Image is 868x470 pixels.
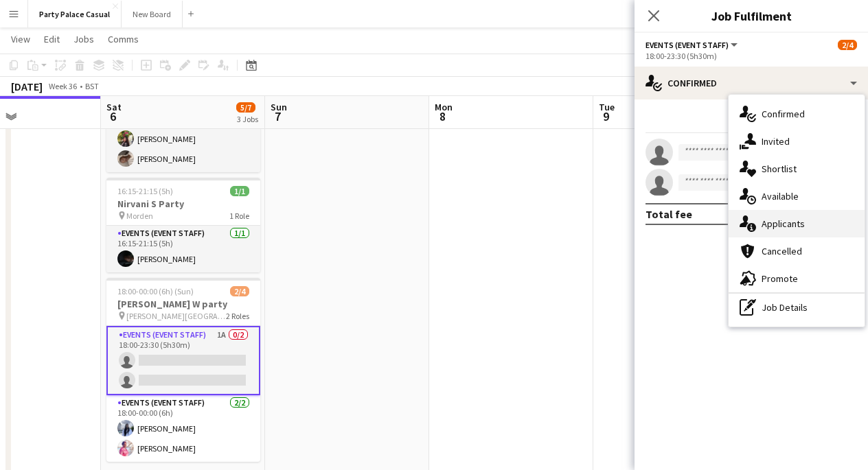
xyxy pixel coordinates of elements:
div: Job Details [729,294,865,321]
span: View [11,33,30,45]
h3: Nirvani S Party [106,198,260,210]
span: Tue [599,101,615,113]
span: Promote [762,272,798,285]
span: 6 [104,108,122,124]
span: Mon [435,101,453,113]
span: 18:00-00:00 (6h) (Sun) [117,286,194,296]
app-card-role: Events (Event Staff)2/218:00-00:00 (6h)[PERSON_NAME][PERSON_NAME] [106,395,260,462]
span: Cancelled [762,245,802,257]
div: Confirmed [635,67,868,99]
h3: Job Fulfilment [635,7,868,25]
span: Shortlist [762,163,797,175]
span: 7 [269,108,287,124]
span: Comms [108,33,139,45]
div: BST [85,81,99,91]
a: Comms [102,30,144,48]
span: 1 Role [229,211,249,221]
span: Confirmed [762,108,805,120]
span: Available [762,190,799,202]
span: 5/7 [236,102,255,113]
div: Total fee [646,207,692,221]
button: Party Palace Casual [28,1,122,27]
app-card-role: Events (Event Staff)1A0/218:00-23:30 (5h30m) [106,326,260,395]
span: 2 Roles [226,311,249,321]
span: Invited [762,135,790,148]
a: View [5,30,36,48]
span: Jobs [73,33,94,45]
span: Week 36 [45,81,80,91]
app-job-card: 18:00-00:00 (6h) (Sun)2/4[PERSON_NAME] W party [PERSON_NAME][GEOGRAPHIC_DATA]2 RolesEvents (Event... [106,278,260,462]
span: 1/1 [230,186,249,196]
div: 3 Jobs [237,114,258,124]
h3: [PERSON_NAME] W party [106,298,260,310]
span: 9 [597,108,615,124]
span: Edit [44,33,60,45]
span: 8 [433,108,453,124]
span: Events (Event Staff) [646,40,729,50]
span: 16:15-21:15 (5h) [117,186,173,196]
a: Jobs [68,30,100,48]
span: Sun [271,101,287,113]
div: 18:00-23:30 (5h30m) [646,51,857,61]
button: Events (Event Staff) [646,40,740,50]
button: New Board [122,1,183,27]
span: Sat [106,101,122,113]
span: Applicants [762,218,805,230]
app-job-card: 16:15-21:15 (5h)1/1Nirvani S Party Morden1 RoleEvents (Event Staff)1/116:15-21:15 (5h)[PERSON_NAME] [106,178,260,272]
span: [PERSON_NAME][GEOGRAPHIC_DATA] [126,311,226,321]
a: Edit [38,30,65,48]
span: Morden [126,211,153,221]
app-card-role: Events (Event Staff)2/211:00-18:30 (7h30m)[PERSON_NAME][PERSON_NAME] [106,106,260,172]
span: 2/4 [838,40,857,50]
app-card-role: Events (Event Staff)1/116:15-21:15 (5h)[PERSON_NAME] [106,226,260,272]
span: 2/4 [230,286,249,296]
div: [DATE] [11,80,43,93]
